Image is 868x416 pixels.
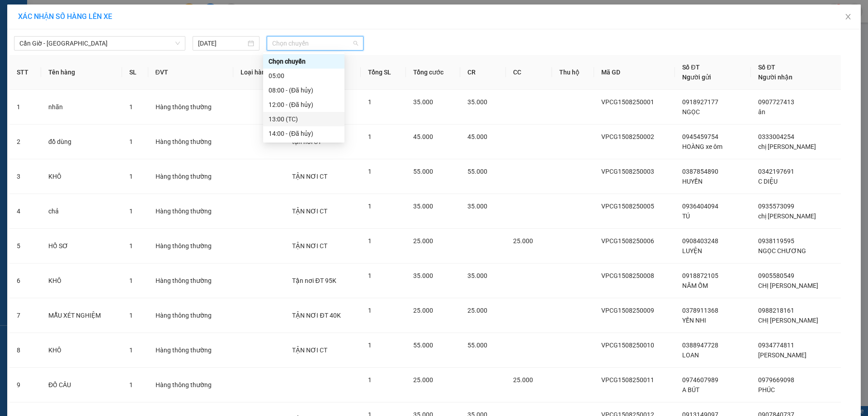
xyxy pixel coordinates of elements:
span: PHÚC [758,386,775,393]
td: 8 [9,333,41,368]
span: LUYỆN [682,247,702,254]
span: A BÚT [682,386,699,393]
td: KHÔ [41,263,122,298]
button: Close [835,5,861,30]
span: 1 [129,173,133,180]
span: TẬN NƠI CT [292,208,327,215]
span: 1 [368,98,372,106]
span: 25.000 [513,376,533,384]
span: 1 [129,103,133,111]
td: Hàng thông thường [148,159,233,194]
span: VPCG1508250011 [601,376,654,384]
span: VPCG1508250009 [601,307,654,314]
span: Cần Giờ - Sài Gòn [19,37,180,50]
span: XÁC NHẬN SỐ HÀNG LÊN XE [18,12,112,21]
span: TẬN NƠI CT [292,242,327,250]
td: Hàng thông thường [148,194,233,229]
span: 25.000 [413,307,433,314]
div: 14:00 - (Đã hủy) [269,129,339,139]
td: KHÔ [41,333,122,368]
td: Hàng thông thường [148,90,233,125]
span: 1 [368,133,372,140]
span: 1 [129,208,133,215]
th: SL [122,55,148,90]
span: 1 [129,312,133,319]
span: 0945459754 [682,133,718,140]
span: 0936404094 [682,203,718,210]
td: 4 [9,194,41,229]
span: 55.000 [467,168,487,175]
td: 6 [9,263,41,298]
span: TẬN NƠI CT [292,347,327,354]
td: 7 [9,298,41,333]
td: 1 [9,90,41,125]
th: Thu hộ [552,55,594,90]
span: Số ĐT [758,64,775,71]
td: nhãn [41,90,122,125]
span: 55.000 [413,168,433,175]
span: 35.000 [467,98,487,106]
span: C DIỆU [758,178,778,185]
span: [PERSON_NAME] [758,351,807,359]
span: ân [758,108,765,116]
span: Người gửi [682,74,711,81]
span: chị [PERSON_NAME] [758,213,816,220]
div: 13:00 (TC) [269,114,339,124]
input: 15/08/2025 [198,38,246,48]
span: 1 [129,347,133,354]
span: CHỊ [PERSON_NAME] [758,282,818,289]
span: 1 [129,381,133,388]
span: 0905580549 [758,272,794,279]
th: CC [506,55,552,90]
span: 0333004254 [758,133,794,140]
span: 0918927177 [682,98,718,106]
span: VPCG1508250010 [601,342,654,349]
span: 55.000 [467,342,487,349]
span: 45.000 [413,133,433,140]
th: Mã GD [594,55,675,90]
span: 35.000 [413,203,433,210]
span: VPCG1508250003 [601,168,654,175]
span: VPCG1508250002 [601,133,654,140]
span: 1 [129,242,133,250]
td: Hàng thông thường [148,229,233,263]
td: Hàng thông thường [148,333,233,368]
td: HỒ SƠ [41,229,122,263]
td: ĐỒ CÂU [41,368,122,402]
div: 05:00 [269,71,339,81]
th: Tên hàng [41,55,122,90]
span: 0934774811 [758,342,794,349]
th: Tổng SL [361,55,406,90]
span: 0979669098 [758,376,794,384]
span: NĂM ỐM [682,282,708,289]
span: 35.000 [413,272,433,279]
span: 0974607989 [682,376,718,384]
th: STT [9,55,41,90]
td: 9 [9,368,41,402]
td: Hàng thông thường [148,298,233,333]
td: Hàng thông thường [148,263,233,298]
span: 0388947728 [682,342,718,349]
span: NGỌC CHƯƠNG [758,247,806,254]
span: 1 [368,168,372,175]
span: 55.000 [413,342,433,349]
span: 0988218161 [758,307,794,314]
span: VPCG1508250006 [601,237,654,245]
span: 1 [129,138,133,145]
div: Chọn chuyến [263,54,344,69]
td: Hàng thông thường [148,125,233,159]
span: 1 [368,307,372,314]
span: VPCG1508250001 [601,98,654,106]
th: ĐVT [148,55,233,90]
span: Người nhận [758,74,793,81]
span: Số ĐT [682,64,699,71]
span: 0938119595 [758,237,794,245]
span: 35.000 [467,272,487,279]
th: Loại hàng [233,55,285,90]
td: MẪU XÉT NGHIỆM [41,298,122,333]
span: VPCG1508250005 [601,203,654,210]
span: Tận nơi ĐT 95K [292,277,336,284]
span: 25.000 [413,376,433,384]
span: LOAN [682,351,699,359]
td: 2 [9,125,41,159]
